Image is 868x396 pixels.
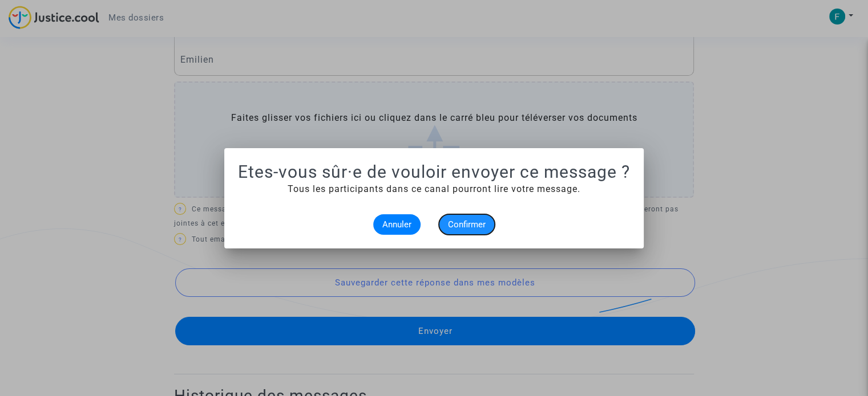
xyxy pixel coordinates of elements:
[373,214,421,235] button: Annuler
[288,183,580,194] span: Tous les participants dans ce canal pourront lire votre message.
[439,214,495,235] button: Confirmer
[238,162,630,182] h1: Etes-vous sûr·e de vouloir envoyer ce message ?
[448,219,486,230] span: Confirmer
[382,219,411,230] span: Annuler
